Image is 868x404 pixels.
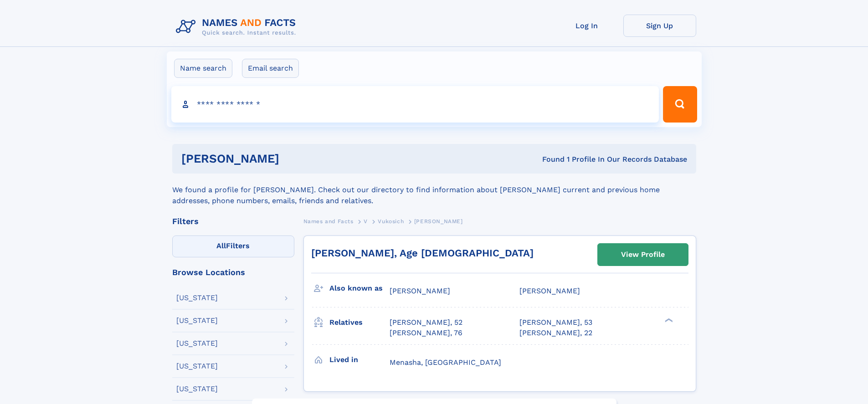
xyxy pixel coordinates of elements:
[411,154,687,164] div: Found 1 Profile In Our Records Database
[390,317,462,327] a: [PERSON_NAME], 52
[172,217,294,225] div: Filters
[181,153,411,164] h1: [PERSON_NAME]
[176,294,218,302] div: [US_STATE]
[172,174,696,206] div: We found a profile for [PERSON_NAME]. Check out our directory to find information about [PERSON_N...
[174,59,232,78] label: Name search
[519,317,592,327] a: [PERSON_NAME], 53
[176,363,218,370] div: [US_STATE]
[303,215,354,227] a: Names and Facts
[663,86,697,123] button: Search Button
[364,218,368,225] span: V
[414,218,463,225] span: [PERSON_NAME]
[390,286,450,295] span: [PERSON_NAME]
[390,328,462,338] a: [PERSON_NAME], 76
[621,244,665,265] div: View Profile
[519,286,580,295] span: [PERSON_NAME]
[329,352,390,368] h3: Lived in
[598,244,688,266] a: View Profile
[176,385,218,393] div: [US_STATE]
[172,15,303,39] img: Logo Names and Facts
[172,268,294,276] div: Browse Locations
[242,59,299,78] label: Email search
[663,317,673,323] div: ❯
[550,15,623,37] a: Log In
[378,215,404,227] a: Vukosich
[329,315,390,330] h3: Relatives
[329,281,390,296] h3: Also known as
[378,218,404,225] span: Vukosich
[176,317,218,324] div: [US_STATE]
[171,86,659,123] input: search input
[216,241,226,250] span: All
[390,358,501,367] span: Menasha, [GEOGRAPHIC_DATA]
[176,340,218,347] div: [US_STATE]
[172,235,294,257] label: Filters
[364,215,368,227] a: V
[623,15,696,37] a: Sign Up
[311,247,534,259] a: [PERSON_NAME], Age [DEMOGRAPHIC_DATA]
[519,328,592,338] a: [PERSON_NAME], 22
